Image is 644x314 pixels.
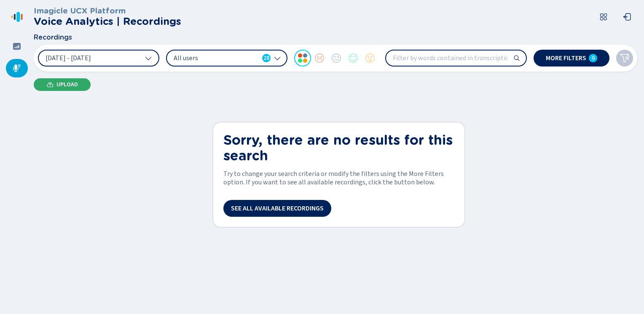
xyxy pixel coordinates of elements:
span: See all available recordings [231,205,324,212]
span: Upload [56,81,78,88]
span: Recordings [34,34,72,41]
button: More filters0 [534,50,609,67]
span: All users [174,53,259,63]
span: More filters [546,55,586,61]
span: [DATE] - [DATE] [46,55,91,61]
div: Dashboard [6,37,28,56]
svg: chevron-down [274,55,281,61]
span: 0 [592,55,595,61]
h2: Voice Analytics | Recordings [34,16,181,27]
button: See all available recordings [223,200,331,217]
svg: funnel-disabled [620,53,630,63]
h3: Imagicle UCX Platform [34,6,181,16]
button: Clear filters [616,50,633,67]
svg: cloud-upload [47,81,54,88]
svg: box-arrow-left [623,13,631,21]
h1: Sorry, there are no results for this search [223,133,454,164]
button: Upload [34,78,91,91]
span: Try to change your search criteria or modify the filters using the More Filters option. If you wa... [223,170,454,186]
span: 28 [263,54,269,62]
svg: search [513,55,520,61]
div: Recordings [6,59,28,77]
svg: mic-fill [13,64,21,72]
svg: dashboard-filled [13,42,21,51]
svg: chevron-down [145,55,152,61]
button: [DATE] - [DATE] [38,50,159,67]
input: Filter by words contained in transcription [386,51,526,66]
